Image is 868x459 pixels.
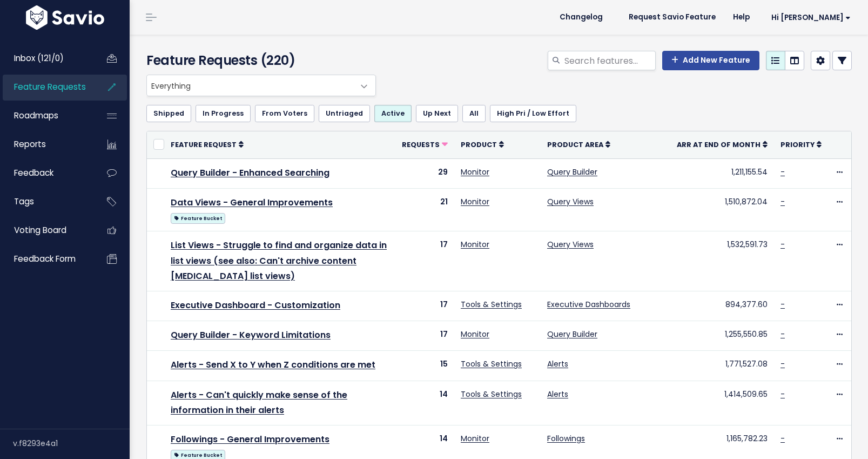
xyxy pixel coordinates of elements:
[780,196,785,207] a: -
[14,81,86,92] span: Feature Requests
[461,389,522,400] a: Tools & Settings
[758,9,859,26] a: Hi [PERSON_NAME]
[395,351,454,381] td: 15
[547,167,597,177] a: Query Builder
[395,231,454,291] td: 17
[560,14,603,21] span: Changelog
[14,138,46,150] span: Reports
[171,167,329,179] a: Query Builder - Enhanced Searching
[780,167,785,177] a: -
[146,105,852,122] ul: Filter feature requests
[14,52,64,64] span: Inbox (121/0)
[395,291,454,321] td: 17
[395,188,454,231] td: 21
[780,358,785,369] a: -
[670,158,774,188] td: 1,211,155.54
[374,105,412,122] a: Active
[547,196,594,207] a: Query Views
[670,351,774,381] td: 1,771,527.08
[670,188,774,231] td: 1,510,872.04
[547,139,610,150] a: Product Area
[3,189,90,214] a: Tags
[147,75,354,96] span: Everything
[547,389,568,400] a: Alerts
[547,433,585,444] a: Followings
[171,299,340,311] a: Executive Dashboard - Customization
[395,321,454,351] td: 17
[662,51,759,70] a: Add New Feature
[461,196,489,207] a: Monitor
[14,110,58,121] span: Roadmaps
[14,224,66,236] span: Voting Board
[14,167,53,178] span: Feedback
[547,239,594,250] a: Query Views
[780,329,785,340] a: -
[461,329,489,340] a: Monitor
[255,105,314,122] a: From Voters
[670,231,774,291] td: 1,532,591.73
[547,329,597,340] a: Query Builder
[3,103,90,128] a: Roadmaps
[146,105,191,122] a: Shipped
[3,218,90,243] a: Voting Board
[171,329,331,341] a: Query Builder - Keyword Limitations
[3,132,90,157] a: Reports
[13,429,130,457] div: v.f8293e4a1
[3,75,90,99] a: Feature Requests
[677,140,761,149] span: ARR at End of Month
[14,253,76,264] span: Feedback form
[395,158,454,188] td: 29
[416,105,458,122] a: Up Next
[780,239,785,250] a: -
[319,105,370,122] a: Untriaged
[3,46,90,71] a: Inbox (121/0)
[780,389,785,400] a: -
[3,161,90,185] a: Feedback
[461,140,497,149] span: Product
[670,321,774,351] td: 1,255,550.85
[780,299,785,310] a: -
[171,239,387,283] a: List Views - Struggle to find and organize data in list views (see also: Can't archive content [M...
[171,211,225,224] a: Feature Bucket
[771,14,851,22] span: Hi [PERSON_NAME]
[171,433,329,445] a: Followings - General Improvements
[146,51,371,70] h4: Feature Requests (220)
[23,5,107,30] img: logo-white.9d6f32f41409.svg
[171,196,333,209] a: Data Views - General Improvements
[490,105,576,122] a: High Pri / Low Effort
[461,433,489,444] a: Monitor
[3,247,90,271] a: Feedback form
[171,358,375,371] a: Alerts - Send X to Y when Z conditions are met
[395,381,454,425] td: 14
[171,213,225,224] span: Feature Bucket
[196,105,251,122] a: In Progress
[171,139,244,150] a: Feature Request
[780,139,822,150] a: Priority
[547,299,630,310] a: Executive Dashboards
[677,139,768,150] a: ARR at End of Month
[670,381,774,425] td: 1,414,509.65
[780,140,815,149] span: Priority
[461,167,489,177] a: Monitor
[402,140,440,149] span: Requests
[461,299,522,310] a: Tools & Settings
[724,9,758,25] a: Help
[146,75,376,96] span: Everything
[670,291,774,321] td: 894,377.60
[402,139,448,150] a: Requests
[461,239,489,250] a: Monitor
[461,139,504,150] a: Product
[547,358,568,369] a: Alerts
[547,140,603,149] span: Product Area
[461,358,522,369] a: Tools & Settings
[780,433,785,444] a: -
[620,9,724,25] a: Request Savio Feature
[171,389,347,417] a: Alerts - Can't quickly make sense of the information in their alerts
[462,105,486,122] a: All
[171,140,237,149] span: Feature Request
[563,51,656,70] input: Search features...
[14,196,34,207] span: Tags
